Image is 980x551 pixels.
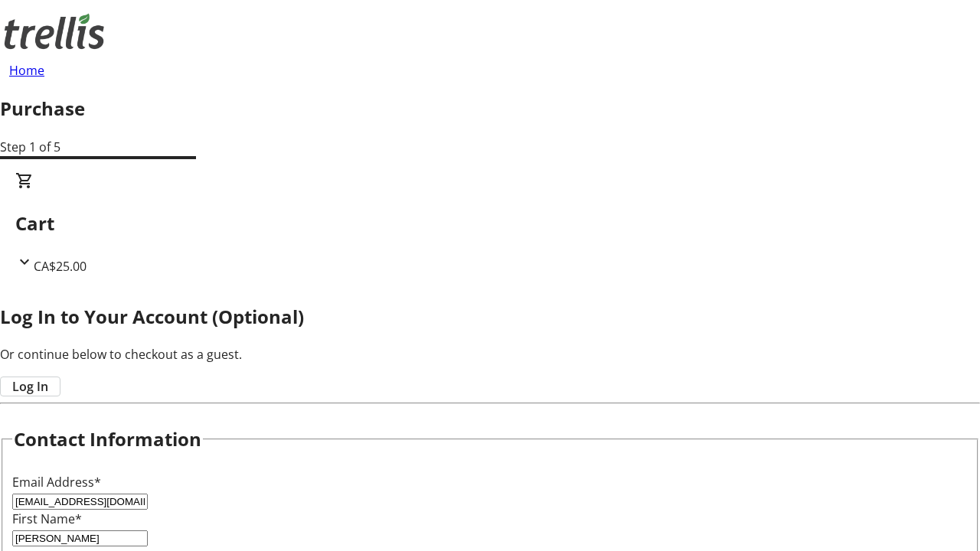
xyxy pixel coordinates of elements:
label: First Name* [12,510,82,527]
h2: Contact Information [14,425,201,453]
span: Log In [12,377,48,396]
span: CA$25.00 [34,258,87,275]
h2: Cart [15,210,965,237]
div: CartCA$25.00 [15,171,965,275]
label: Email Address* [12,474,101,491]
